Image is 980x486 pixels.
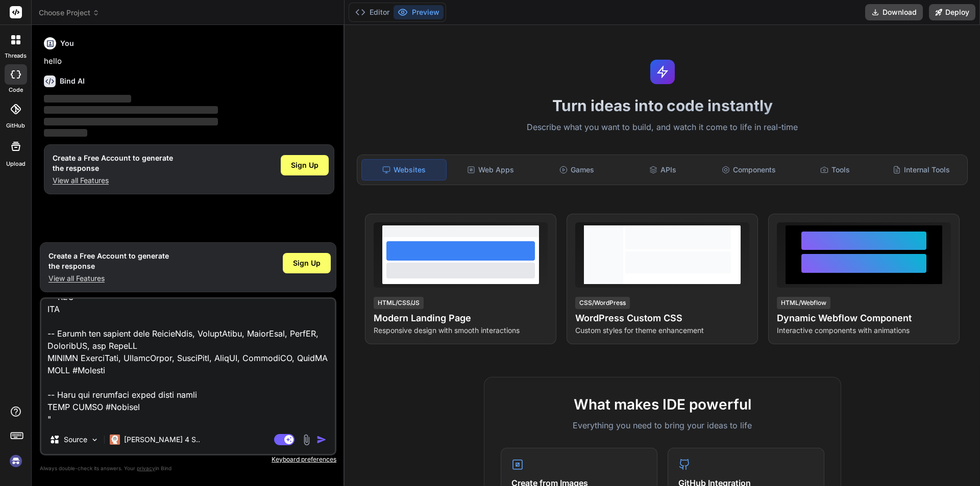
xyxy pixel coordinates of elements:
[44,118,218,125] span: ‌
[793,159,877,181] div: Tools
[351,96,974,115] h1: Turn ideas into code instantly
[48,251,169,271] h1: Create a Free Account to generate the response
[60,38,74,48] h6: You
[879,159,963,181] div: Internal Tools
[361,159,447,181] div: Websites
[53,153,173,173] h1: Create a Free Account to generate the response
[777,325,951,336] p: Interactive components with animations
[41,299,335,425] textarea: "LOREMIP @DolorsIta CONSECTE(495) ADI @ElitseDdo = 'EiusmodTempOrinCidid (04) (1) (4) (2) (1)' --...
[374,297,424,309] div: HTML/CSS/JS
[374,311,548,325] h4: Modern Landing Page
[124,434,200,445] p: [PERSON_NAME] 4 S..
[40,464,336,473] p: Always double-check its answers. Your in Bind
[9,86,23,94] label: code
[777,311,951,325] h4: Dynamic Webflow Component
[501,394,824,415] h2: What makes IDE powerful
[44,106,218,114] span: ‌
[44,129,87,137] span: ‌
[6,160,26,168] label: Upload
[301,434,312,446] img: attachment
[535,159,619,181] div: Games
[44,95,131,103] span: ‌
[64,434,87,445] p: Source
[6,121,25,130] label: GitHub
[137,465,155,471] span: privacy
[293,258,321,268] span: Sign Up
[316,434,327,445] img: icon
[7,452,24,470] img: signin
[621,159,705,181] div: APIs
[449,159,533,181] div: Web Apps
[110,434,120,445] img: Claude 4 Sonnet
[929,4,975,20] button: Deploy
[5,52,27,60] label: threads
[39,8,100,18] span: Choose Project
[777,297,830,309] div: HTML/Webflow
[48,273,169,284] p: View all Features
[575,311,749,325] h4: WordPress Custom CSS
[575,325,749,336] p: Custom styles for theme enhancement
[90,436,99,444] img: Pick Models
[351,121,974,134] p: Describe what you want to build, and watch it come to life in real-time
[53,175,173,186] p: View all Features
[707,159,791,181] div: Components
[291,160,318,170] span: Sign Up
[394,5,444,19] button: Preview
[351,5,394,19] button: Editor
[44,56,334,67] p: hello
[865,4,923,20] button: Download
[575,297,630,309] div: CSS/WordPress
[374,325,548,336] p: Responsive design with smooth interactions
[60,76,85,86] h6: Bind AI
[40,455,336,464] p: Keyboard preferences
[501,419,824,431] p: Everything you need to bring your ideas to life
